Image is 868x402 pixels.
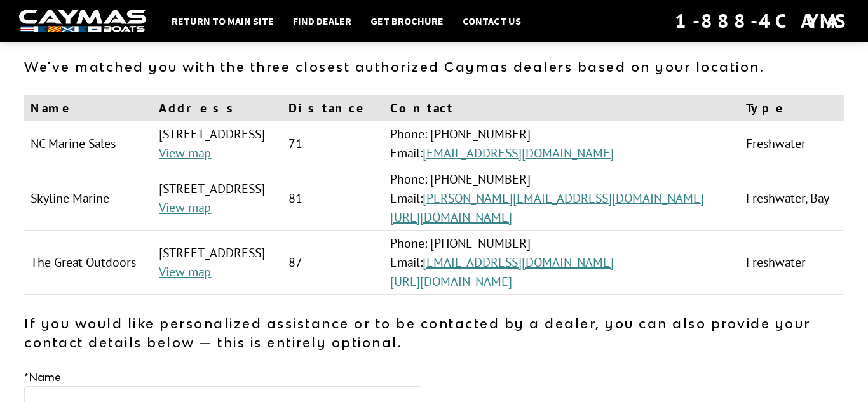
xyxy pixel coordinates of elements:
[24,231,153,295] td: The Great Outdoors
[24,314,844,352] p: If you would like personalized assistance or to be contacted by a dealer, you can also provide yo...
[384,166,740,231] td: Phone: [PHONE_NUMBER] Email:
[423,254,614,271] a: [EMAIL_ADDRESS][DOMAIN_NAME]
[19,10,146,33] img: white-logo-c9c8dbefe5ff5ceceb0f0178aa75bf4bb51f6bca0971e226c86eb53dfe498488.png
[153,95,282,121] th: Address
[165,13,280,29] a: Return to main site
[423,190,704,206] a: [PERSON_NAME][EMAIL_ADDRESS][DOMAIN_NAME]
[282,166,384,231] td: 81
[384,95,740,121] th: Contact
[282,95,384,121] th: Distance
[24,166,153,231] td: Skyline Marine
[740,121,844,166] td: Freshwater
[287,13,358,29] a: Find Dealer
[384,121,740,166] td: Phone: [PHONE_NUMBER] Email:
[159,264,211,280] a: View map
[24,57,844,76] p: We've matched you with the three closest authorized Caymas dealers based on your location.
[282,121,384,166] td: 71
[384,231,740,295] td: Phone: [PHONE_NUMBER] Email:
[740,231,844,295] td: Freshwater
[24,121,153,166] td: NC Marine Sales
[153,121,282,166] td: [STREET_ADDRESS]
[390,273,512,290] a: [URL][DOMAIN_NAME]
[282,231,384,295] td: 87
[24,370,61,385] label: Name
[456,13,527,29] a: Contact Us
[153,166,282,231] td: [STREET_ADDRESS]
[159,145,211,161] a: View map
[390,209,512,225] a: [URL][DOMAIN_NAME]
[364,13,450,29] a: Get Brochure
[675,7,849,35] div: 1-888-4CAYMAS
[24,95,153,121] th: Name
[153,231,282,295] td: [STREET_ADDRESS]
[740,166,844,231] td: Freshwater, Bay
[159,199,211,216] a: View map
[423,145,614,161] a: [EMAIL_ADDRESS][DOMAIN_NAME]
[740,95,844,121] th: Type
